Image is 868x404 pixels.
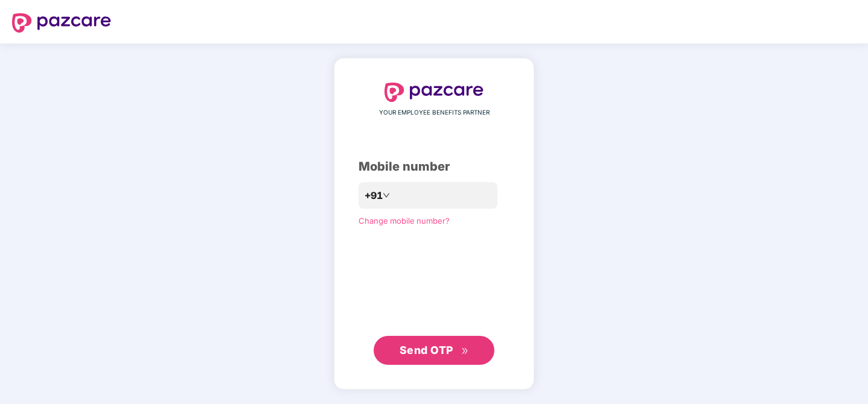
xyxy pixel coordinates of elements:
img: logo [385,83,483,102]
div: Mobile number [359,157,509,176]
img: logo [12,13,111,33]
a: Change mobile number? [359,216,450,226]
span: +91 [365,188,383,203]
span: YOUR EMPLOYEE BENEFITS PARTNER [379,108,490,118]
span: double-right [461,347,469,355]
span: Send OTP [400,344,453,356]
span: down [383,192,390,199]
button: Send OTPdouble-right [374,336,494,365]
